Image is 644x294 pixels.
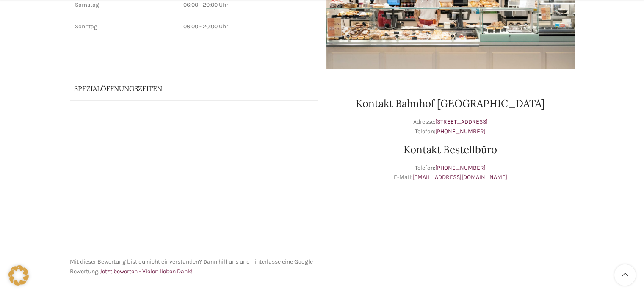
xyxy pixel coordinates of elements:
a: [PHONE_NUMBER] [435,164,486,171]
p: 06:00 - 20:00 Uhr [183,1,313,9]
a: [EMAIL_ADDRESS][DOMAIN_NAME] [412,173,507,181]
p: Adresse: Telefon: [326,117,575,136]
a: Scroll to top button [614,264,636,286]
h2: Kontakt Bahnhof [GEOGRAPHIC_DATA] [326,99,575,109]
a: Jetzt bewerten - Vielen lieben Dank! [100,268,193,275]
p: Sonntag [75,22,173,31]
p: Spezialöffnungszeiten [74,84,290,93]
a: [STREET_ADDRESS] [435,118,488,125]
p: 06:00 - 20:00 Uhr [183,22,313,31]
p: Samstag [75,1,173,9]
p: Mit dieser Bewertung bist du nicht einverstanden? Dann hilf uns und hinterlasse eine Google Bewer... [70,257,318,276]
p: Telefon: E-Mail: [326,163,575,182]
iframe: schwyter bahnhof [70,122,318,249]
h2: Kontakt Bestellbüro [326,145,575,155]
a: [PHONE_NUMBER] [435,128,486,135]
